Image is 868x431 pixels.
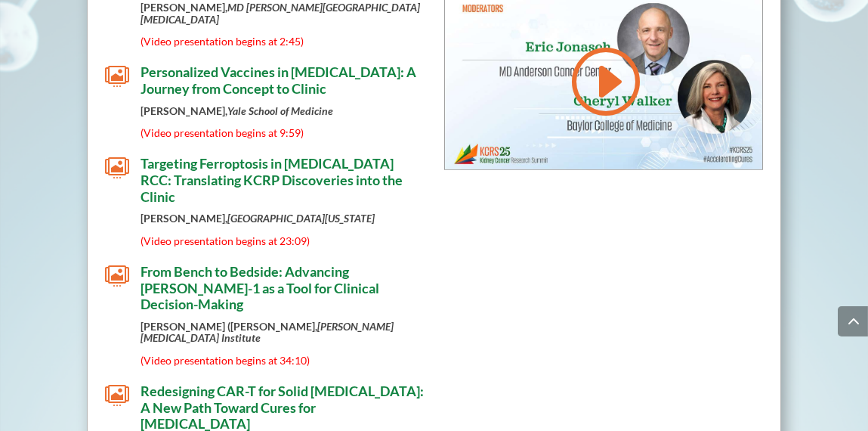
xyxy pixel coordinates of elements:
em: MD [PERSON_NAME][GEOGRAPHIC_DATA][MEDICAL_DATA] [141,1,420,25]
span:  [105,156,129,180]
em: Yale School of Medicine [227,104,333,117]
span: Targeting Ferroptosis in [MEDICAL_DATA] RCC: Translating KCRP Discoveries into the Clinic [141,155,403,204]
span: (Video presentation begins at 9:59) [141,126,304,139]
strong: [PERSON_NAME], [141,212,375,225]
strong: [PERSON_NAME] ([PERSON_NAME], [141,320,394,344]
span: Personalized Vaccines in [MEDICAL_DATA]: A Journey from Concept to Clinic [141,64,416,97]
span: (Video presentation begins at 34:10) [141,354,310,367]
span: (Video presentation begins at 23:09) [141,234,310,247]
strong: [PERSON_NAME], [141,1,420,25]
span:  [105,383,129,408]
strong: [PERSON_NAME], [141,104,333,117]
em: [PERSON_NAME] [MEDICAL_DATA] Institute [141,320,394,344]
span:  [105,64,129,88]
span:  [105,264,129,288]
span: From Bench to Bedside: Advancing [PERSON_NAME]-1 as a Tool for Clinical Decision-Making [141,263,379,312]
span: (Video presentation begins at 2:45) [141,35,304,48]
em: [GEOGRAPHIC_DATA][US_STATE] [227,212,375,225]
